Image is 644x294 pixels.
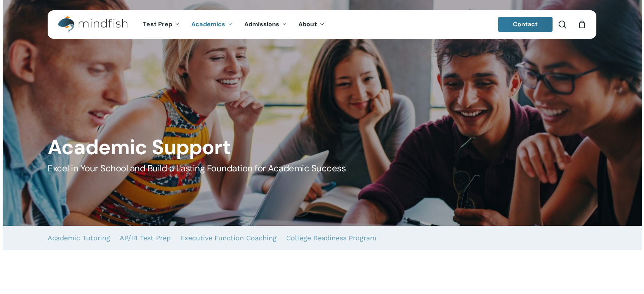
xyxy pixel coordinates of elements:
[298,20,317,28] span: About
[286,226,376,250] a: College Readiness Program
[244,20,279,28] span: Admissions
[498,17,553,32] a: Contact
[180,226,277,250] a: Executive Function Coaching
[137,21,186,28] a: Test Prep
[143,20,172,28] span: Test Prep
[578,20,586,29] a: Cart
[48,162,596,174] h5: Excel in Your School and Build a Lasting Foundation for Academic Success
[239,21,293,28] a: Admissions
[191,20,225,28] span: Academics
[137,10,330,39] nav: Main Menu
[120,226,171,250] a: AP/IB Test Prep
[293,21,330,28] a: About
[48,226,110,250] a: Academic Tutoring
[48,10,596,39] header: Main Menu
[48,135,596,160] h1: Academic Support
[513,20,538,28] span: Contact
[186,21,239,28] a: Academics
